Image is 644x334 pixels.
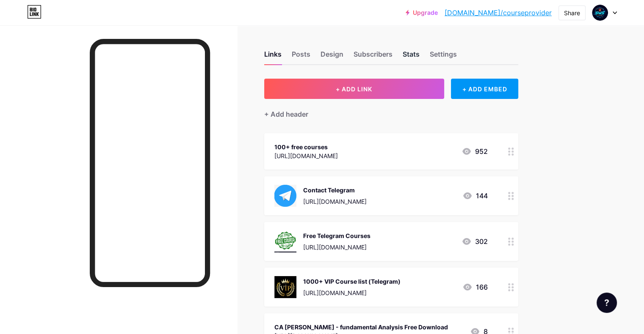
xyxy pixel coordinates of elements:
div: Share [564,8,580,17]
div: [URL][DOMAIN_NAME] [303,243,370,252]
div: 952 [462,146,488,156]
div: 166 [462,282,488,292]
div: Free Telegram Courses [303,231,370,240]
div: Links [264,49,282,64]
span: + ADD LINK [336,85,372,93]
div: + ADD EMBED [451,79,518,99]
div: 144 [462,191,488,201]
div: [URL][DOMAIN_NAME] [303,197,367,206]
a: Upgrade [406,9,438,16]
div: Settings [430,49,457,64]
div: Subscribers [354,49,392,64]
div: + Add header [264,109,308,119]
div: CA [PERSON_NAME] - fundamental Analysis Free Download [274,323,448,331]
div: Design [321,49,343,64]
div: [URL][DOMAIN_NAME] [274,151,338,160]
a: [DOMAIN_NAME]/courseprovider [445,8,552,18]
div: Posts [292,49,310,64]
div: 100+ free courses [274,142,338,151]
img: courseprovider [592,5,608,21]
div: [URL][DOMAIN_NAME] [303,288,401,297]
div: Contact Telegram [303,186,367,194]
div: 302 [462,236,488,246]
button: + ADD LINK [264,79,444,99]
img: Free Telegram Courses [274,230,296,252]
img: 1000+ VIP Course list (Telegram) [274,276,296,298]
div: 1000+ VIP Course list (Telegram) [303,277,401,286]
div: Stats [403,49,420,64]
img: Contact Telegram [274,185,296,207]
